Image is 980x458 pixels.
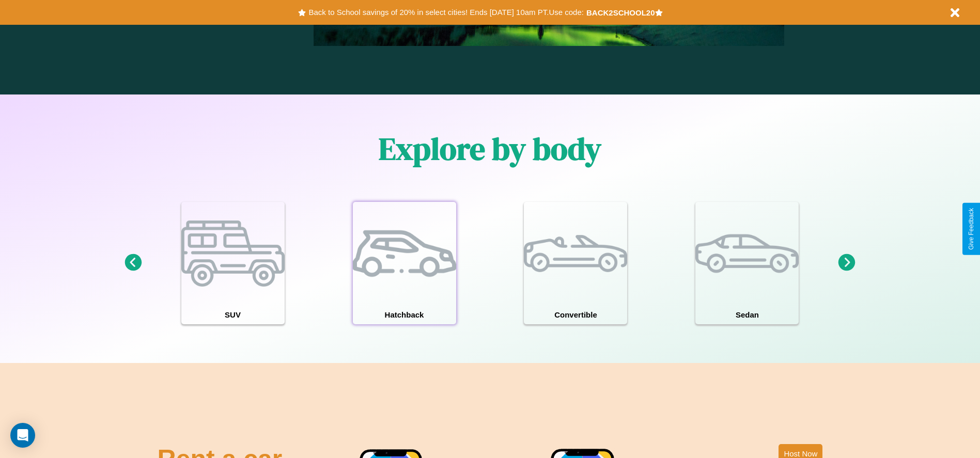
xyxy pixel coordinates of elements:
[181,305,285,324] h4: SUV
[586,8,655,17] b: BACK2SCHOOL20
[10,423,35,448] div: Open Intercom Messenger
[306,5,586,20] button: Back to School savings of 20% in select cities! Ends [DATE] 10am PT.Use code:
[524,305,627,324] h4: Convertible
[353,305,456,324] h4: Hatchback
[968,208,975,250] div: Give Feedback
[379,128,601,170] h1: Explore by body
[695,305,799,324] h4: Sedan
